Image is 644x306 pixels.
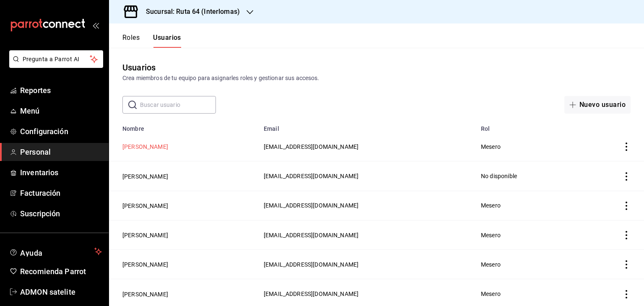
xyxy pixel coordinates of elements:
span: Pregunta a Parrot AI [23,55,90,64]
button: Nuevo usuario [564,96,631,114]
span: [EMAIL_ADDRESS][DOMAIN_NAME] [264,232,358,239]
th: Nombre [109,120,259,132]
button: [PERSON_NAME] [122,260,168,269]
div: navigation tabs [122,34,181,48]
div: Usuarios [122,61,156,74]
button: [PERSON_NAME] [122,172,168,181]
span: Personal [20,146,102,158]
th: Email [259,120,476,132]
h3: Sucursal: Ruta 64 (Interlomas) [139,7,240,17]
span: Inventarios [20,167,102,178]
td: No disponible [476,161,581,191]
span: Suscripción [20,208,102,219]
button: [PERSON_NAME] [122,231,168,239]
button: actions [622,202,631,210]
span: Facturación [20,187,102,199]
span: Mesero [481,232,501,239]
span: Recomienda Parrot [20,266,102,277]
span: Ayuda [20,246,91,257]
span: Mesero [481,261,501,268]
span: [EMAIL_ADDRESS][DOMAIN_NAME] [264,290,358,297]
a: Pregunta a Parrot AI [6,61,103,70]
span: ADMON satelite [20,286,102,298]
button: [PERSON_NAME] [122,202,168,210]
button: Usuarios [153,34,181,48]
span: Menú [20,105,102,117]
button: [PERSON_NAME] [122,143,168,151]
button: actions [622,231,631,239]
span: [EMAIL_ADDRESS][DOMAIN_NAME] [264,143,358,150]
span: [EMAIL_ADDRESS][DOMAIN_NAME] [264,261,358,268]
span: Configuración [20,126,102,137]
div: Crea miembros de tu equipo para asignarles roles y gestionar sus accesos. [122,74,631,83]
input: Buscar usuario [140,96,216,113]
th: Rol [476,120,581,132]
button: open_drawer_menu [92,22,99,29]
span: [EMAIL_ADDRESS][DOMAIN_NAME] [264,173,358,179]
span: Mesero [481,290,501,297]
button: Roles [122,34,140,48]
span: Reportes [20,85,102,96]
button: actions [622,290,631,298]
span: Mesero [481,143,501,150]
button: Pregunta a Parrot AI [9,50,103,68]
button: actions [622,172,631,181]
button: actions [622,143,631,151]
button: [PERSON_NAME] [122,290,168,298]
button: actions [622,260,631,269]
span: Mesero [481,202,501,209]
span: [EMAIL_ADDRESS][DOMAIN_NAME] [264,202,358,209]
